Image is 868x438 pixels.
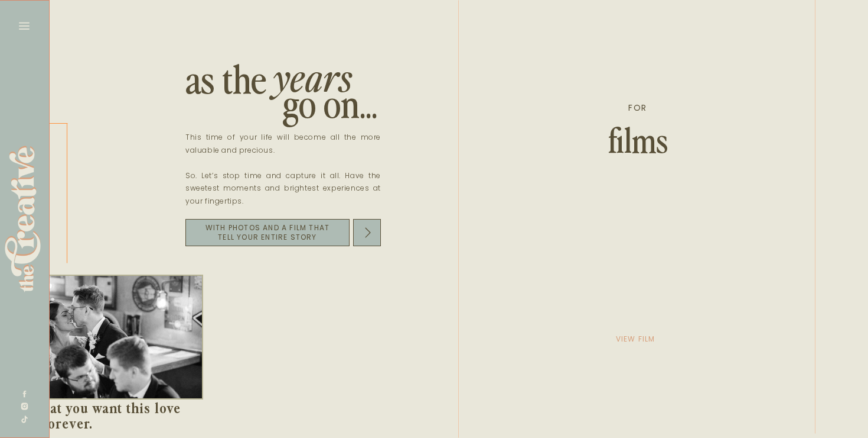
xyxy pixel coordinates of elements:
[262,56,362,97] h2: years
[199,223,336,240] a: With photos and a film that tell your entire story
[185,56,270,104] h2: as the
[185,131,381,208] p: This time of your life will become all the more valuable and precious. So. Let’s stop time and ca...
[282,80,381,128] h2: go on...
[606,331,665,347] a: view film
